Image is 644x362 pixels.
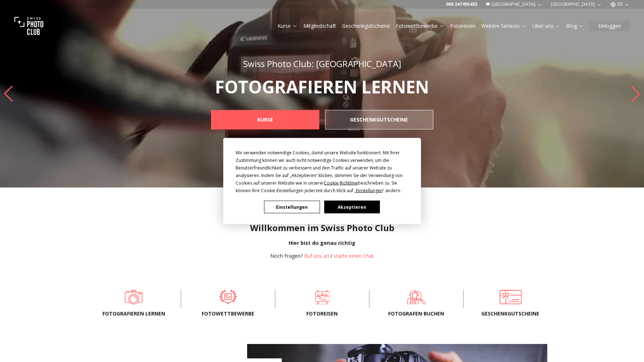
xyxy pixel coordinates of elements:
[356,187,383,194] span: Einstellungen
[264,201,320,213] button: Einstellungen
[324,180,358,186] span: Cookie-Richtlinie
[324,201,380,213] button: Akzeptieren
[236,149,409,194] div: Wir verwenden notwendige Cookies, damit unsere Website funktioniert. Mit Ihrer Zustimmung können ...
[223,138,421,224] div: Cookie Consent Prompt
